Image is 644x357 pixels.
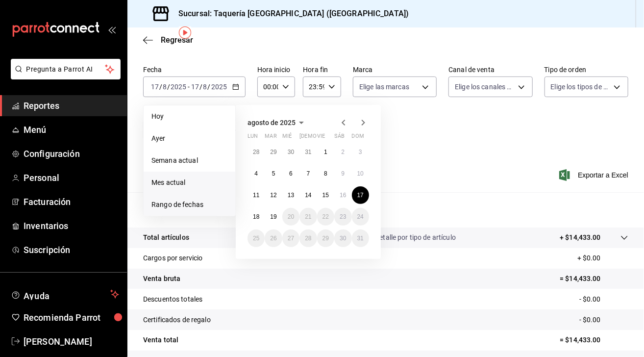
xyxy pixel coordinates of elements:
button: Regresar [143,35,193,45]
button: Exportar a Excel [561,169,628,181]
span: Inventarios [24,219,119,232]
abbr: 3 de agosto de 2025 [359,149,362,155]
span: / [167,83,170,91]
span: Elige los canales de venta [455,82,514,92]
label: Hora fin [303,67,341,74]
button: 28 de julio de 2025 [248,143,265,161]
span: Elige las marcas [359,82,409,92]
button: 17 de agosto de 2025 [352,186,369,204]
abbr: 13 de agosto de 2025 [288,192,294,199]
abbr: martes [265,133,276,143]
abbr: domingo [352,133,364,143]
button: 21 de agosto de 2025 [299,208,317,226]
label: Marca [353,67,437,74]
abbr: 24 de agosto de 2025 [357,213,364,220]
abbr: 27 de agosto de 2025 [288,235,294,242]
abbr: 28 de julio de 2025 [253,149,259,155]
button: 13 de agosto de 2025 [282,186,299,204]
abbr: 17 de agosto de 2025 [357,192,364,199]
button: 12 de agosto de 2025 [265,186,282,204]
abbr: 25 de agosto de 2025 [253,235,259,242]
abbr: 9 de agosto de 2025 [341,170,345,177]
button: 31 de julio de 2025 [299,143,317,161]
span: [PERSON_NAME] [24,335,119,348]
button: 30 de agosto de 2025 [334,229,351,247]
span: Facturación [24,195,119,208]
span: Semana actual [151,155,227,166]
abbr: 28 de agosto de 2025 [305,235,311,242]
abbr: 1 de agosto de 2025 [324,149,327,155]
h3: Sucursal: Taquería [GEOGRAPHIC_DATA] ([GEOGRAPHIC_DATA]) [171,8,409,20]
button: 24 de agosto de 2025 [352,208,369,226]
span: Recomienda Parrot [24,311,119,324]
abbr: 7 de agosto de 2025 [307,170,310,177]
p: Descuentos totales [143,294,202,305]
abbr: 31 de agosto de 2025 [357,235,364,242]
p: - $0.00 [579,294,628,305]
button: 28 de agosto de 2025 [299,229,317,247]
button: 1 de agosto de 2025 [317,143,334,161]
p: Certificados de regalo [143,315,211,325]
p: Venta total [143,335,178,345]
span: Elige los tipos de orden [551,82,610,92]
p: Venta bruta [143,274,180,284]
abbr: 10 de agosto de 2025 [357,170,364,177]
button: 31 de agosto de 2025 [352,229,369,247]
abbr: 2 de agosto de 2025 [341,149,345,155]
abbr: 15 de agosto de 2025 [322,192,329,199]
p: = $14,433.00 [560,274,628,284]
button: 4 de agosto de 2025 [248,165,265,182]
input: -- [150,83,159,91]
abbr: 29 de julio de 2025 [270,149,276,155]
abbr: 14 de agosto de 2025 [305,192,311,199]
button: Tooltip marker [179,26,191,39]
button: 5 de agosto de 2025 [265,165,282,182]
button: 10 de agosto de 2025 [352,165,369,182]
span: agosto de 2025 [248,119,296,127]
abbr: miércoles [282,133,292,143]
button: 2 de agosto de 2025 [334,143,351,161]
button: 29 de agosto de 2025 [317,229,334,247]
p: + $0.00 [577,253,628,263]
button: 7 de agosto de 2025 [299,165,317,182]
span: Pregunta a Parrot AI [26,64,105,75]
label: Hora inicio [257,67,296,74]
button: 8 de agosto de 2025 [317,165,334,182]
button: 16 de agosto de 2025 [334,186,351,204]
button: 30 de julio de 2025 [282,143,299,161]
span: Ayuda [24,288,106,300]
p: Total artículos [143,232,189,243]
input: -- [191,83,199,91]
button: 22 de agosto de 2025 [317,208,334,226]
abbr: sábado [334,133,345,143]
p: Cargos por servicio [143,253,203,263]
button: 6 de agosto de 2025 [282,165,299,182]
button: 19 de agosto de 2025 [265,208,282,226]
span: Regresar [161,35,193,45]
input: ---- [170,83,187,91]
input: -- [203,83,208,91]
abbr: lunes [248,133,258,143]
abbr: 31 de julio de 2025 [305,149,311,155]
p: = $14,433.00 [560,335,628,345]
a: Pregunta a Parrot AI [7,71,121,81]
p: - $0.00 [579,315,628,325]
button: 20 de agosto de 2025 [282,208,299,226]
span: Hoy [151,111,227,122]
abbr: 20 de agosto de 2025 [288,213,294,220]
span: Configuración [24,147,119,160]
button: 27 de agosto de 2025 [282,229,299,247]
abbr: 5 de agosto de 2025 [272,170,275,177]
label: Fecha [143,67,246,74]
span: Reportes [24,99,119,112]
input: ---- [211,83,227,91]
span: / [199,83,202,91]
button: agosto de 2025 [248,117,307,128]
button: 26 de agosto de 2025 [265,229,282,247]
button: 11 de agosto de 2025 [248,186,265,204]
button: 9 de agosto de 2025 [334,165,351,182]
span: - [188,83,190,91]
abbr: 22 de agosto de 2025 [322,213,329,220]
button: Pregunta a Parrot AI [11,59,121,79]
